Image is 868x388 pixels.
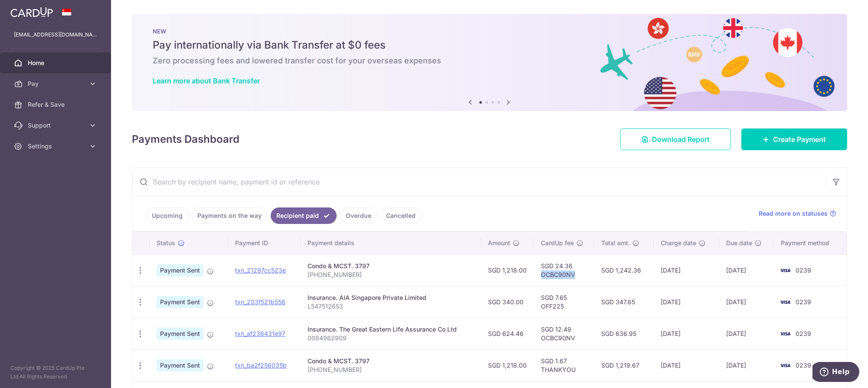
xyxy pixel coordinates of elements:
[235,362,287,369] a: txn_ba2f256035b
[601,239,630,247] span: Total amt.
[308,262,474,270] div: Condo & MCST. 3797
[10,7,53,17] img: CardUp
[132,14,847,111] img: Bank transfer banner
[654,254,719,286] td: [DATE]
[594,254,654,286] td: SGD 1,242.36
[153,56,826,66] h6: Zero processing fees and lowered transfer cost for your overseas expenses
[157,359,203,372] span: Payment Sent
[301,232,481,254] th: Payment details
[812,362,859,384] iframe: Opens a widget where you can find more information
[28,142,85,151] span: Settings
[28,79,85,88] span: Pay
[719,318,774,349] td: [DATE]
[594,318,654,349] td: SGD 636.95
[776,329,794,339] img: Bank Card
[308,270,474,279] p: [PHONE_NUMBER]
[157,239,175,247] span: Status
[594,349,654,381] td: SGD 1,219.67
[776,297,794,307] img: Bank Card
[308,334,474,342] p: 0084962909
[481,318,534,349] td: SGD 624.46
[132,132,239,147] h4: Payments Dashboard
[157,328,203,340] span: Payment Sent
[796,298,811,306] span: 0239
[652,134,710,145] span: Download Report
[380,207,421,224] a: Cancelled
[534,318,594,349] td: SGD 12.49 OCBC90NV
[774,232,847,254] th: Payment method
[271,207,337,224] a: Recipient paid
[741,128,847,150] a: Create Payment
[796,266,811,274] span: 0239
[153,76,260,85] a: Learn more about Bank Transfer
[132,168,826,196] input: Search by recipient name, payment id or reference
[726,239,752,247] span: Due date
[157,264,203,276] span: Payment Sent
[308,302,474,311] p: L547512653
[146,207,188,224] a: Upcoming
[654,318,719,349] td: [DATE]
[796,362,811,369] span: 0239
[488,239,510,247] span: Amount
[759,209,836,218] a: Read more on statuses
[235,266,286,274] a: txn_21297cc523e
[235,298,285,306] a: txn_203f521b556
[719,254,774,286] td: [DATE]
[534,254,594,286] td: SGD 24.36 OCBC90NV
[654,286,719,318] td: [DATE]
[340,207,377,224] a: Overdue
[308,365,474,374] p: [PHONE_NUMBER]
[481,349,534,381] td: SGD 1,218.00
[534,349,594,381] td: SGD 1.67 THANKYOU
[776,265,794,276] img: Bank Card
[594,286,654,318] td: SGD 347.65
[719,286,774,318] td: [DATE]
[773,134,826,145] span: Create Payment
[620,128,731,150] a: Download Report
[28,100,85,109] span: Refer & Save
[28,121,85,130] span: Support
[541,239,574,247] span: CardUp fee
[14,30,97,39] p: [EMAIL_ADDRESS][DOMAIN_NAME]
[654,349,719,381] td: [DATE]
[153,38,826,52] h5: Pay internationally via Bank Transfer at $0 fees
[481,286,534,318] td: SGD 340.00
[153,28,826,35] p: NEW
[481,254,534,286] td: SGD 1,218.00
[28,59,85,67] span: Home
[308,357,474,365] div: Condo & MCST. 3797
[776,360,794,371] img: Bank Card
[308,325,474,334] div: Insurance. The Great Eastern Life Assurance Co Ltd
[661,239,696,247] span: Charge date
[534,286,594,318] td: SGD 7.65 OFF225
[228,232,301,254] th: Payment ID
[796,330,811,337] span: 0239
[308,293,474,302] div: Insurance. AIA Singapore Private Limited
[719,349,774,381] td: [DATE]
[235,330,285,337] a: txn_af236431e97
[192,207,267,224] a: Payments on the way
[759,209,828,218] span: Read more on statuses
[157,296,203,308] span: Payment Sent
